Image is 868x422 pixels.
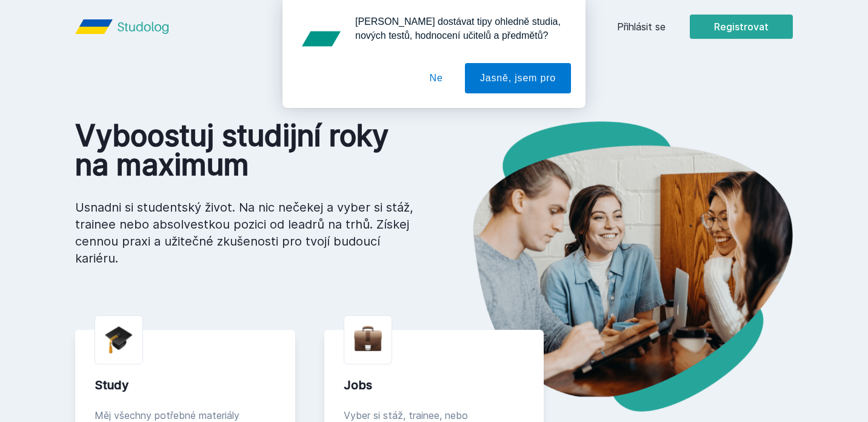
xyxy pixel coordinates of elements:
img: hero.png [434,121,793,412]
img: notification icon [297,15,346,63]
h1: Vyboostuj studijní roky na maximum [75,121,415,179]
div: Jobs [344,377,525,394]
div: [PERSON_NAME] dostávat tipy ohledně studia, nových testů, hodnocení učitelů a předmětů? [346,15,571,42]
div: Study [95,377,276,394]
button: Jasně, jsem pro [465,63,571,93]
button: Ne [415,63,458,93]
img: graduation-cap.png [105,326,133,354]
p: Usnadni si studentský život. Na nic nečekej a vyber si stáž, trainee nebo absolvestkou pozici od ... [75,199,415,267]
img: briefcase.png [354,323,382,354]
